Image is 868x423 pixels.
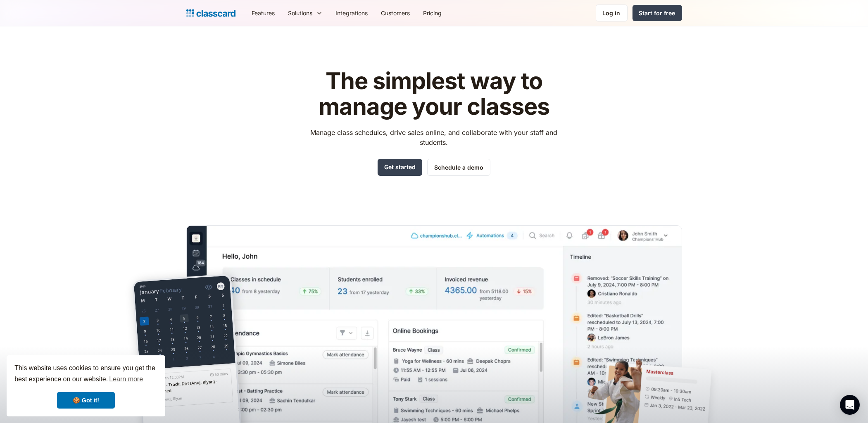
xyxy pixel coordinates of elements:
[375,4,417,22] a: Customers
[303,69,565,119] h1: The simplest way to manage your classes
[288,9,313,17] div: Solutions
[603,9,621,17] div: Log in
[282,4,329,22] div: Solutions
[417,4,449,22] a: Pricing
[186,7,235,19] a: Logo
[633,5,682,21] a: Start for free
[108,373,144,385] a: learn more about cookies
[329,4,375,22] a: Integrations
[14,363,157,385] span: This website uses cookies to ensure you get the best experience on our website.
[378,159,422,176] a: Get started
[427,159,490,176] a: Schedule a demo
[7,355,165,416] div: cookieconsent
[639,9,675,17] div: Start for free
[840,395,860,415] div: Open Intercom Messenger
[303,128,565,147] p: Manage class schedules, drive sales online, and collaborate with your staff and students.
[245,4,282,22] a: Features
[57,392,115,409] a: dismiss cookie message
[596,5,628,21] a: Log in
